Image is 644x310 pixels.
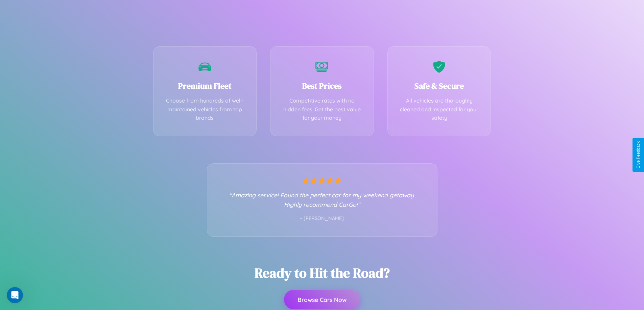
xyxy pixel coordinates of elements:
[7,287,23,303] iframe: Intercom live chat
[398,96,481,122] p: All vehicles are thoroughly cleaned and inspected for your safety
[221,190,424,209] p: "Amazing service! Found the perfect car for my weekend getaway. Highly recommend CarGo!"
[284,290,360,309] button: Browse Cars Now
[164,96,246,122] p: Choose from hundreds of well-maintained vehicles from top brands
[221,214,424,223] p: - [PERSON_NAME]
[255,264,390,282] h2: Ready to Hit the Road?
[164,80,246,91] h3: Premium Fleet
[281,80,363,91] h3: Best Prices
[636,141,641,169] div: Give Feedback
[398,80,481,91] h3: Safe & Secure
[281,96,363,122] p: Competitive rates with no hidden fees. Get the best value for your money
